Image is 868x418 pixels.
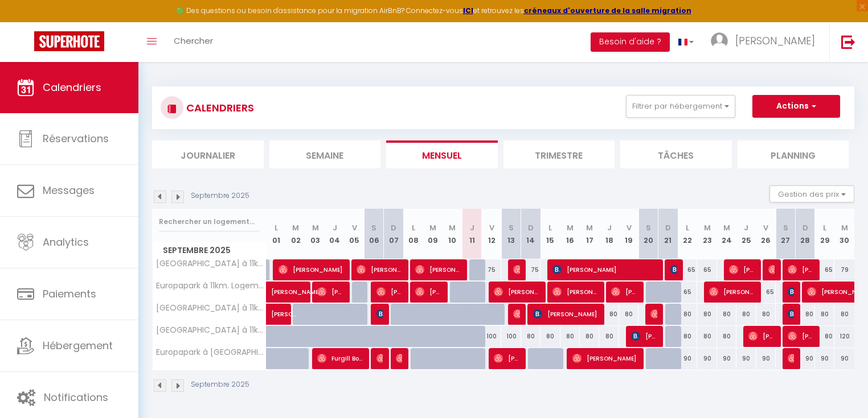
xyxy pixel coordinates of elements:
th: 20 [638,209,658,259]
span: [PERSON_NAME] [788,347,794,369]
span: [PERSON_NAME] [271,297,297,319]
div: 80 [599,304,619,325]
th: 25 [736,209,756,259]
abbr: M [586,222,593,233]
span: [PERSON_NAME] [513,259,519,280]
th: 07 [384,209,403,259]
div: 80 [560,326,580,347]
span: [PERSON_NAME] [533,303,597,325]
abbr: M [723,222,730,233]
div: 80 [697,326,716,347]
abbr: L [275,222,278,233]
li: Journalier [152,140,264,168]
span: [PERSON_NAME] [279,259,343,280]
p: Septembre 2025 [191,379,249,390]
div: 90 [834,348,854,369]
abbr: D [665,222,671,233]
div: 65 [697,259,716,280]
h3: CALENDRIERS [183,95,254,121]
span: [PERSON_NAME] [670,259,677,280]
span: [DEMOGRAPHIC_DATA][PERSON_NAME] [396,347,402,369]
a: [PERSON_NAME] [267,304,286,325]
div: 80 [541,326,560,347]
abbr: M [841,222,848,233]
img: logout [841,35,855,49]
span: [GEOGRAPHIC_DATA] à 11km Maison Soleil climatisé [154,326,268,334]
span: Europapark à [GEOGRAPHIC_DATA] avec [PERSON_NAME] [154,348,268,357]
a: créneaux d'ouverture de la salle migration [524,6,691,15]
span: [GEOGRAPHIC_DATA] à 11km Logement neuf 3 pièces [154,304,268,312]
abbr: J [607,222,612,233]
abbr: S [371,222,376,233]
span: Paiements [43,287,96,301]
abbr: S [509,222,514,233]
div: 90 [795,348,814,369]
abbr: V [763,222,768,233]
abbr: D [391,222,396,233]
div: 75 [521,259,541,280]
th: 21 [658,209,678,259]
a: ICI [463,6,473,15]
div: 90 [678,348,697,369]
div: 80 [756,304,776,325]
th: 09 [423,209,443,259]
th: 18 [599,209,619,259]
div: 90 [697,348,716,369]
div: 65 [678,282,697,303]
span: [PERSON_NAME] [735,34,815,48]
th: 13 [501,209,521,259]
span: [PERSON_NAME] [709,281,754,303]
abbr: S [646,222,651,233]
abbr: M [292,222,299,233]
div: 90 [756,348,776,369]
th: 06 [365,209,384,259]
span: [PERSON_NAME] [572,347,637,369]
abbr: M [567,222,574,233]
th: 26 [756,209,776,259]
span: [PERSON_NAME] [788,259,813,280]
th: 23 [697,209,716,259]
div: 80 [834,304,854,325]
span: [PERSON_NAME] [552,259,656,280]
th: 29 [815,209,834,259]
div: 80 [795,304,814,325]
a: ... [PERSON_NAME] [702,22,829,62]
div: 90 [717,348,736,369]
span: [PERSON_NAME] [415,259,460,280]
span: Messages [43,183,95,197]
span: [PERSON_NAME] [357,259,402,280]
div: 80 [736,304,756,325]
th: 01 [267,209,286,259]
span: [GEOGRAPHIC_DATA] à 11km Logement neuf au Rez de chausée [154,259,268,268]
span: Chercher [174,35,213,47]
th: 16 [560,209,580,259]
div: 80 [815,304,834,325]
span: [PERSON_NAME] [611,281,637,303]
button: Filtrer par hébergement [626,95,735,118]
abbr: M [704,222,711,233]
div: 80 [678,304,697,325]
th: 15 [541,209,560,259]
abbr: D [528,222,534,233]
div: 80 [580,326,599,347]
th: 24 [717,209,736,259]
th: 10 [443,209,462,259]
abbr: M [429,222,436,233]
div: 80 [697,304,716,325]
abbr: V [489,222,494,233]
div: 65 [678,259,697,280]
th: 03 [305,209,325,259]
abbr: L [548,222,552,233]
div: 80 [619,304,638,325]
button: Actions [752,95,840,118]
div: 65 [756,282,776,303]
span: [PERSON_NAME] [494,281,539,303]
span: [PERSON_NAME] [494,347,519,369]
div: 79 [834,259,854,280]
span: Analytics [43,235,89,249]
span: Furgill Bonevacia [317,347,362,369]
span: [PERSON_NAME] [768,259,775,280]
span: Septembre 2025 [153,242,266,259]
